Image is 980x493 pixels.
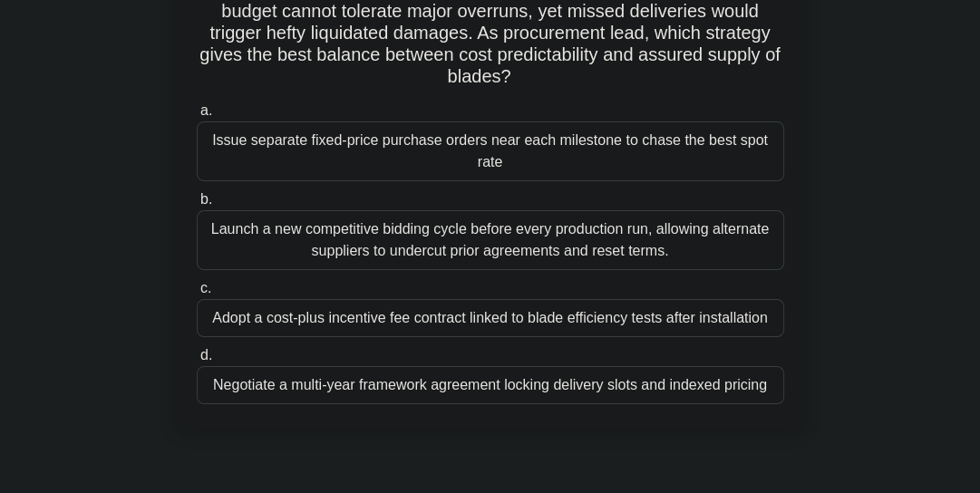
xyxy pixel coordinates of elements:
[200,347,212,362] span: d.
[200,280,211,295] span: c.
[197,299,784,337] div: Adopt a cost-plus incentive fee contract linked to blade efficiency tests after installation
[197,121,784,181] div: Issue separate fixed-price purchase orders near each milestone to chase the best spot rate
[197,210,784,270] div: Launch a new competitive bidding cycle before every production run, allowing alternate suppliers ...
[197,366,784,404] div: Negotiate a multi-year framework agreement locking delivery slots and indexed pricing
[200,102,212,118] span: a.
[200,191,212,207] span: b.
